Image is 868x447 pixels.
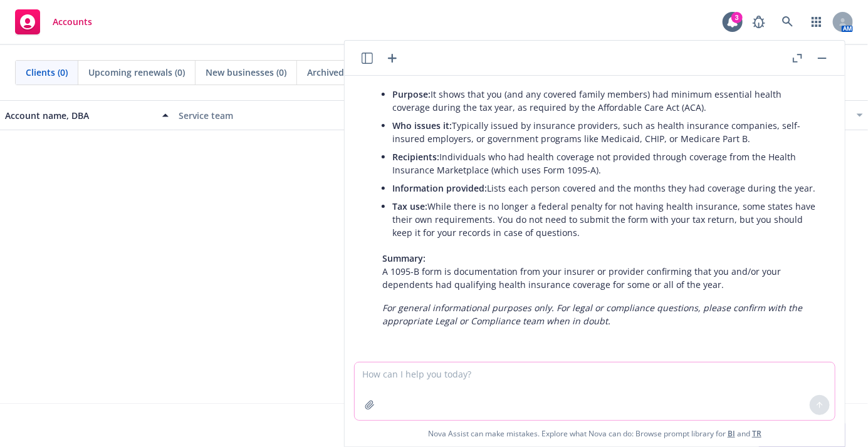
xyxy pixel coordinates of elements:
[392,116,817,148] li: Typically issued by insurance providers, such as health insurance companies, self-insured employe...
[752,428,761,439] a: TR
[179,109,342,122] div: Service team
[5,109,155,122] div: Account name, DBA
[392,179,817,197] li: Lists each person covered and the months they had coverage during the year.
[428,421,761,446] span: Nova Assist can make mistakes. Explore what Nova can do: Browse prompt library for and
[53,17,92,27] span: Accounts
[392,148,817,179] li: Individuals who had health coverage not provided through coverage from the Health Insurance Marke...
[26,66,68,79] span: Clients (0)
[307,66,357,79] span: Archived (0)
[392,182,487,194] span: Information provided:
[206,66,286,79] span: New businesses (0)
[382,302,802,327] em: For general informational purposes only. For legal or compliance questions, please confirm with t...
[10,4,97,39] a: Accounts
[392,120,452,131] span: Who issues it:
[746,9,771,34] a: Report a Bug
[174,100,347,130] button: Service team
[392,197,817,242] li: While there is no longer a federal penalty for not having health insurance, some states have thei...
[382,252,817,291] p: A 1095-B form is documentation from your insurer or provider confirming that you and/or your depe...
[804,9,829,34] a: Switch app
[731,12,743,23] div: 3
[392,151,439,163] span: Recipients:
[88,66,185,79] span: Upcoming renewals (0)
[392,200,427,212] span: Tax use:
[382,252,426,264] span: Summary:
[728,428,735,439] a: BI
[392,88,431,100] span: Purpose:
[775,9,800,34] a: Search
[392,85,817,116] li: It shows that you (and any covered family members) had minimum essential health coverage during t...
